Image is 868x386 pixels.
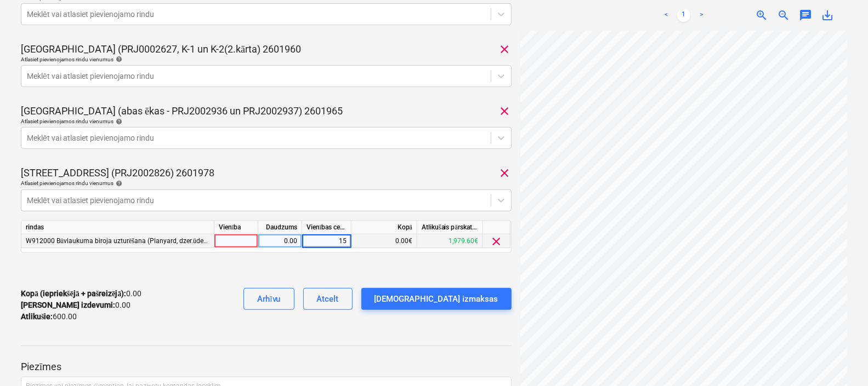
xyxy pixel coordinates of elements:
div: Atcelt [317,292,339,306]
div: 0.00 [263,234,297,248]
div: Atlasiet pievienojamos rindu vienumus [21,118,512,125]
div: Vienības cena [302,221,351,234]
div: Kopā [351,221,417,234]
span: W912000 Būvlaukuma biroja uzturēšana (Planyard, dzer.ūdens, kafijas aparāts u.c) [26,237,269,245]
strong: Atlikušie : [21,312,53,321]
div: Atlasiet pievienojamos rindu vienumus [21,180,512,187]
span: clear [498,43,512,56]
div: Daudzums [258,221,302,234]
a: Next page [695,9,708,22]
p: 0.00 [21,299,131,311]
p: 600.00 [21,311,77,322]
a: Previous page [660,9,673,22]
span: zoom_out [777,9,790,22]
span: help [114,56,122,62]
span: clear [498,166,512,180]
div: Vienība [214,221,258,234]
p: 0.00 [21,288,141,299]
div: Arhīvu [257,292,280,306]
button: [DEMOGRAPHIC_DATA] izmaksas [361,288,512,310]
span: zoom_in [755,9,768,22]
span: clear [498,105,512,118]
strong: Kopā (iepriekšējā + pašreizējā) : [21,289,126,298]
div: [DEMOGRAPHIC_DATA] izmaksas [375,292,498,306]
p: Piezīmes [21,360,512,373]
div: Atlikušais pārskatītais budžets [417,221,483,234]
div: 0.00€ [351,234,417,248]
a: Page 1 is your current page [677,9,690,22]
p: [GEOGRAPHIC_DATA] (abas ēkas - PRJ2002936 un PRJ2002937) 2601965 [21,105,343,118]
span: save_alt [821,9,834,22]
button: Atcelt [303,288,353,310]
span: chat [799,9,812,22]
span: help [114,180,122,187]
div: 1,979.60€ [417,234,483,248]
strong: [PERSON_NAME] izdevumi : [21,301,115,309]
span: help [114,118,122,125]
p: [GEOGRAPHIC_DATA] (PRJ0002627, K-1 un K-2(2.kārta) 2601960 [21,43,301,56]
button: Arhīvu [243,288,294,310]
p: [STREET_ADDRESS] (PRJ2002826) 2601978 [21,166,214,180]
span: clear [490,235,503,248]
div: rindas [21,221,214,234]
div: Atlasiet pievienojamos rindu vienumus [21,56,512,63]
